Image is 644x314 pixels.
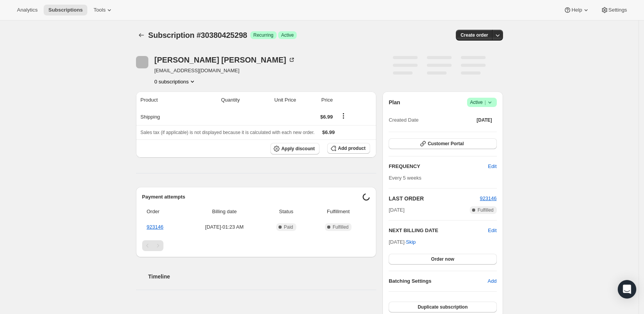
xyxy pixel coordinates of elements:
[389,98,400,106] h2: Plan
[136,109,192,125] th: Shipping
[44,5,87,15] button: Subscriptions
[320,114,333,120] span: $6.99
[460,32,488,38] span: Create order
[187,223,261,231] span: [DATE] · 01:23 AM
[559,5,594,15] button: Help
[298,92,335,109] th: Price
[472,115,497,126] button: [DATE]
[389,254,496,265] button: Order now
[389,138,496,149] button: Customer Portal
[141,130,315,135] span: Sales tax (if applicable) is not displayed because it is calculated with each new order.
[322,129,335,135] span: $6.99
[333,224,348,230] span: Fulfilled
[12,5,42,15] button: Analytics
[242,92,299,109] th: Unit Price
[311,208,365,216] span: Fulfillment
[477,117,492,123] span: [DATE]
[389,163,488,170] h2: FREQUENCY
[406,238,416,246] span: Skip
[327,143,370,154] button: Add product
[483,275,501,287] button: Add
[142,193,363,201] h2: Payment attempts
[155,56,296,64] div: [PERSON_NAME] [PERSON_NAME]
[136,56,148,68] span: Yenny Wong
[142,203,185,220] th: Order
[136,92,192,109] th: Product
[480,195,496,201] a: 923146
[571,7,582,13] span: Help
[608,7,627,13] span: Settings
[147,224,163,230] a: 923146
[136,30,147,41] button: Subscriptions
[338,145,365,151] span: Add product
[389,302,496,312] button: Duplicate subscription
[428,141,464,147] span: Customer Portal
[418,304,467,310] span: Duplicate subscription
[148,273,377,280] h2: Timeline
[389,239,416,245] span: [DATE] ·
[477,207,493,213] span: Fulfilled
[253,32,274,38] span: Recurring
[484,99,486,105] span: |
[187,208,261,216] span: Billing date
[281,32,294,38] span: Active
[389,206,404,214] span: [DATE]
[596,5,632,15] button: Settings
[488,277,496,285] span: Add
[284,224,293,230] span: Paid
[389,227,488,234] h2: NEXT BILLING DATE
[431,256,454,262] span: Order now
[266,208,306,216] span: Status
[470,98,494,106] span: Active
[142,240,370,251] nav: Pagination
[281,146,315,152] span: Apply discount
[270,143,319,154] button: Apply discount
[480,195,496,202] button: 923146
[148,31,247,39] span: Subscription #30380425298
[488,227,496,234] button: Edit
[389,175,421,181] span: Every 5 weeks
[488,163,496,170] span: Edit
[389,277,488,285] h6: Batching Settings
[456,30,493,41] button: Create order
[389,195,480,202] h2: LAST ORDER
[337,112,350,120] button: Shipping actions
[48,7,83,13] span: Subscriptions
[401,236,420,248] button: Skip
[389,116,418,124] span: Created Date
[618,280,636,299] div: Open Intercom Messenger
[483,160,501,173] button: Edit
[93,7,105,13] span: Tools
[155,67,296,75] span: [EMAIL_ADDRESS][DOMAIN_NAME]
[89,5,118,15] button: Tools
[17,7,37,13] span: Analytics
[192,92,242,109] th: Quantity
[155,78,197,85] button: Product actions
